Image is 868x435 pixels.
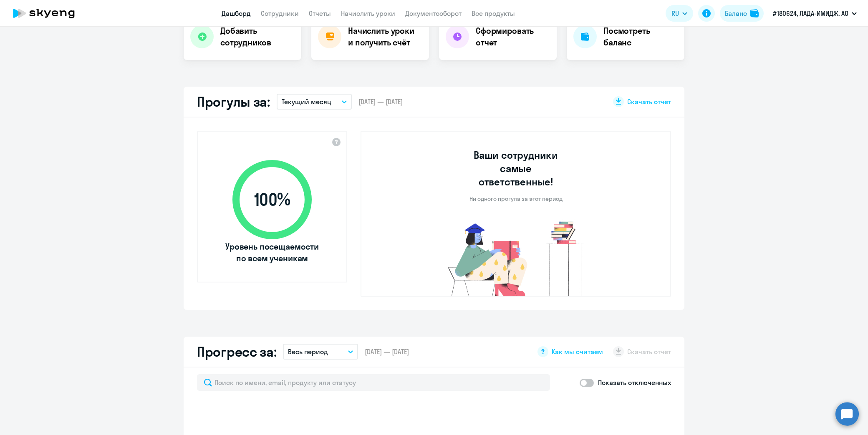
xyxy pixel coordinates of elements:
[725,8,747,18] div: Баланс
[671,8,679,18] span: RU
[720,5,764,22] button: Балансbalance
[197,374,550,391] input: Поиск по имени, email, продукту или статусу
[261,9,299,17] a: Сотрудники
[222,9,251,17] a: Дашборд
[224,190,320,210] span: 100 %
[769,3,861,23] button: #180624, ЛАДА-ИМИДЖ, АО
[365,347,409,356] span: [DATE] — [DATE]
[283,344,358,360] button: Весь период
[603,25,678,48] h4: Посмотреть баланс
[472,9,515,17] a: Все продукты
[476,25,550,48] h4: Сформировать отчет
[598,377,671,387] p: Показать отключенных
[627,97,671,106] span: Скачать отчет
[358,97,403,106] span: [DATE] — [DATE]
[773,8,848,18] p: #180624, ЛАДА-ИМИДЖ, АО
[405,9,462,17] a: Документооборот
[750,9,759,17] img: balance
[469,195,563,202] p: Ни одного прогула за этот период
[197,93,270,110] h2: Прогулы за:
[197,343,276,360] h2: Прогресс за:
[220,25,295,48] h4: Добавить сотрудников
[462,148,570,188] h3: Ваши сотрудники самые ответственные!
[288,347,328,357] p: Весь период
[282,97,331,107] p: Текущий месяц
[666,5,693,22] button: RU
[341,9,395,17] a: Начислить уроки
[552,347,603,356] span: Как мы считаем
[224,241,320,264] span: Уровень посещаемости по всем ученикам
[277,94,352,110] button: Текущий месяц
[348,25,421,48] h4: Начислить уроки и получить счёт
[432,219,600,296] img: no-truants
[309,9,331,17] a: Отчеты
